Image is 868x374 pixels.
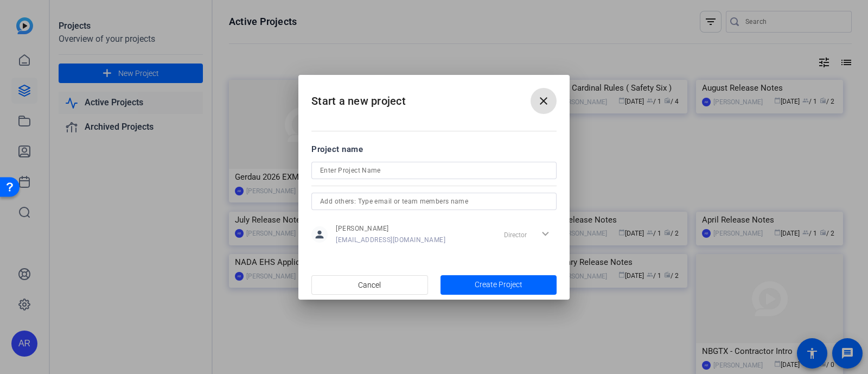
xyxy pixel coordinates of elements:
span: [EMAIL_ADDRESS][DOMAIN_NAME] [336,236,445,244]
span: [PERSON_NAME] [336,224,445,233]
span: Cancel [358,275,381,295]
div: Project name [311,143,557,155]
mat-icon: person [311,226,328,243]
button: Cancel [311,275,428,295]
input: Add others: Type email or team members name [320,195,548,208]
button: Create Project [441,275,557,295]
input: Enter Project Name [320,164,548,177]
span: Create Project [475,279,522,290]
mat-icon: close [537,94,550,107]
h2: Start a new project [298,75,570,119]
